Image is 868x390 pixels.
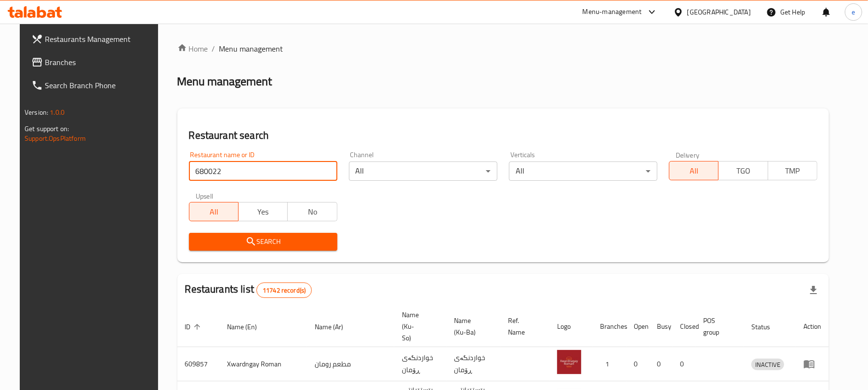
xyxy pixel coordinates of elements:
[197,236,330,248] span: Search
[177,347,220,381] td: 609857
[768,161,817,180] button: TMP
[189,161,337,181] input: Search for restaurant name or ID..
[220,347,307,381] td: Xwardngay Roman
[189,202,239,221] button: All
[196,192,214,199] label: Upsell
[583,6,642,18] div: Menu-management
[669,161,719,180] button: All
[185,282,312,298] h2: Restaurants list
[627,306,650,347] th: Open
[722,164,764,178] span: TGO
[25,132,86,145] a: Support.OpsPlatform
[509,161,657,181] div: All
[24,74,165,97] a: Search Branch Phone
[673,347,696,381] td: 0
[394,347,447,381] td: خواردنگەی ڕۆمان
[45,33,157,45] span: Restaurants Management
[557,350,581,374] img: Xwardngay Roman
[25,122,69,135] span: Get support on:
[687,7,751,17] div: [GEOGRAPHIC_DATA]
[315,321,356,333] span: Name (Ar)
[718,161,768,180] button: TGO
[676,151,700,158] label: Delivery
[802,279,825,302] div: Export file
[257,286,311,295] span: 11742 record(s)
[508,315,538,338] span: Ref. Name
[177,43,208,54] a: Home
[24,27,165,51] a: Restaurants Management
[256,282,312,298] div: Total records count
[751,359,784,370] div: INACTIVE
[189,233,337,251] button: Search
[593,347,627,381] td: 1
[193,205,235,219] span: All
[673,164,715,178] span: All
[189,128,817,143] h2: Restaurant search
[238,202,288,221] button: Yes
[751,359,784,370] span: INACTIVE
[242,205,284,219] span: Yes
[650,347,673,381] td: 0
[549,306,593,347] th: Logo
[212,43,215,54] li: /
[627,347,650,381] td: 0
[177,43,829,54] nav: breadcrumb
[650,306,673,347] th: Busy
[852,7,855,17] span: e
[45,80,157,91] span: Search Branch Phone
[185,321,203,333] span: ID
[227,321,270,333] span: Name (En)
[177,74,272,89] h2: Menu management
[454,315,489,338] span: Name (Ku-Ba)
[292,205,333,219] span: No
[45,56,157,68] span: Branches
[349,161,497,181] div: All
[673,306,696,347] th: Closed
[219,43,283,54] span: Menu management
[796,306,829,347] th: Action
[772,164,814,178] span: TMP
[751,321,783,333] span: Status
[307,347,394,381] td: مطعم رومان
[402,309,435,344] span: Name (Ku-So)
[25,106,48,119] span: Version:
[24,51,165,74] a: Branches
[704,315,732,338] span: POS group
[447,347,501,381] td: خواردنگەی ڕۆمان
[287,202,337,221] button: No
[50,106,65,119] span: 1.0.0
[803,358,821,370] div: Menu
[593,306,627,347] th: Branches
